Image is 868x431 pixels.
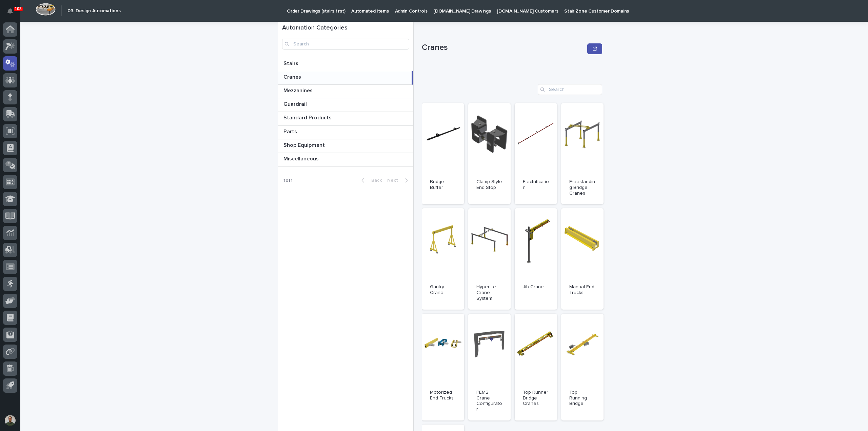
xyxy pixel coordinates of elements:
[278,58,413,71] a: StairsStairs
[422,208,464,309] a: Gantry Crane
[569,284,595,296] p: Manual End Trucks
[283,154,320,162] p: Miscellaneous
[278,172,298,189] p: 1 of 1
[430,284,456,296] p: Gantry Crane
[569,179,595,196] p: Freestanding Bridge Cranes
[561,103,604,204] a: Freestanding Bridge Cranes
[282,39,409,50] input: Search
[278,85,413,98] a: MezzaninesMezzanines
[283,86,314,94] p: Mezzanines
[36,3,56,16] img: Workspace Logo
[67,8,121,14] h2: 03. Design Automations
[538,84,602,95] input: Search
[515,314,557,420] a: Top Runner Bridge Cranes
[523,284,549,290] p: Jib Crane
[476,390,502,412] p: PEMB Crane Configurator
[476,179,502,191] p: Clamp Style End Stop
[8,8,17,19] div: Notifications103
[523,179,549,191] p: Electrification
[283,73,302,80] p: Cranes
[523,390,549,407] p: Top Runner Bridge Cranes
[422,314,464,420] a: Motorized End Trucks
[430,390,456,401] p: Motorized End Trucks
[367,178,382,183] span: Back
[278,71,413,85] a: CranesCranes
[468,314,511,420] a: PEMB Crane Configurator
[278,153,413,166] a: MiscellaneousMiscellaneous
[356,177,384,183] button: Back
[3,4,17,18] button: Notifications
[476,284,502,301] p: Hyperlite Crane System
[3,413,17,428] button: users-avatar
[515,103,557,204] a: Electrification
[278,126,413,139] a: PartsParts
[468,103,511,204] a: Clamp Style End Stop
[384,177,413,183] button: Next
[282,24,409,32] h1: Automation Categories
[561,314,604,420] a: Top Running Bridge
[283,127,298,135] p: Parts
[430,179,456,191] p: Bridge Buffer
[278,112,413,125] a: Standard ProductsStandard Products
[569,390,595,407] p: Top Running Bridge
[387,178,402,183] span: Next
[515,208,557,309] a: Jib Crane
[15,6,22,11] p: 103
[283,100,308,107] p: Guardrail
[278,139,413,153] a: Shop EquipmentShop Equipment
[278,98,413,112] a: GuardrailGuardrail
[283,113,333,121] p: Standard Products
[283,59,300,67] p: Stairs
[422,43,585,53] p: Cranes
[468,208,511,309] a: Hyperlite Crane System
[422,103,464,204] a: Bridge Buffer
[561,208,604,309] a: Manual End Trucks
[283,141,326,149] p: Shop Equipment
